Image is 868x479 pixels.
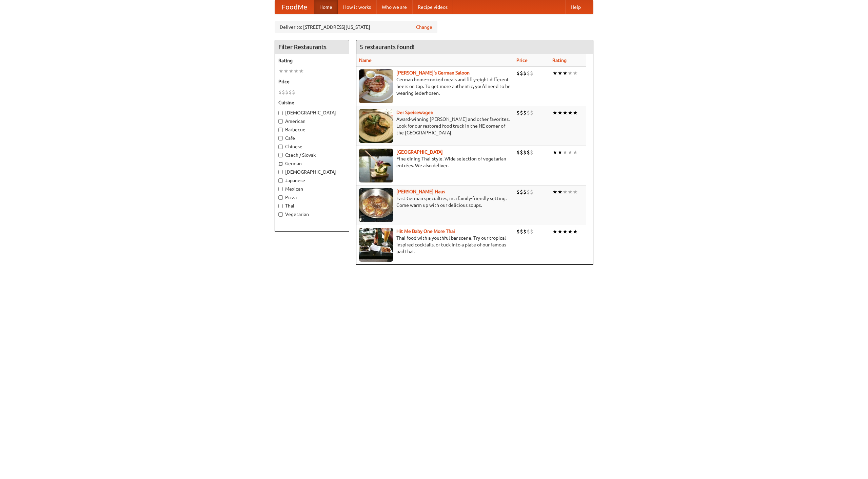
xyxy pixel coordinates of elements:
li: ★ [573,149,578,156]
li: ★ [552,69,557,77]
div: Deliver to: [STREET_ADDRESS][US_STATE] [275,21,437,33]
a: [GEOGRAPHIC_DATA] [396,149,443,155]
label: Chinese [278,143,346,150]
img: babythai.jpg [359,228,393,262]
li: $ [530,69,533,77]
input: Barbecue [278,128,283,132]
li: $ [527,228,530,235]
label: [DEMOGRAPHIC_DATA] [278,169,346,175]
b: Hit Me Baby One More Thai [396,228,455,234]
li: $ [520,149,523,156]
h5: Price [278,78,346,85]
li: $ [516,109,520,116]
li: $ [523,149,527,156]
a: FoodMe [275,0,314,14]
li: $ [530,149,533,156]
h5: Rating [278,57,346,64]
li: $ [523,69,527,77]
p: Award-winning [PERSON_NAME] and other favorites. Look for our restored food truck in the NE corne... [359,116,511,136]
b: Der Speisewagen [396,110,433,115]
li: ★ [552,109,557,116]
li: $ [530,188,533,196]
h4: Filter Restaurants [275,40,349,54]
a: [PERSON_NAME]'s German Saloon [396,70,470,75]
li: $ [523,188,527,196]
li: ★ [557,109,563,116]
input: Vegetarian [278,212,283,217]
li: $ [527,188,530,196]
li: ★ [568,149,573,156]
li: ★ [563,228,568,235]
li: $ [523,228,527,235]
a: Change [416,24,432,30]
li: $ [278,88,282,96]
li: $ [516,228,520,235]
li: $ [292,88,295,96]
li: $ [520,188,523,196]
li: ★ [563,188,568,196]
li: $ [530,109,533,116]
li: $ [523,109,527,116]
li: ★ [563,109,568,116]
a: [PERSON_NAME] Haus [396,189,445,194]
li: $ [282,88,285,96]
li: ★ [552,228,557,235]
li: ★ [568,228,573,235]
li: $ [530,228,533,235]
li: ★ [573,69,578,77]
li: $ [520,109,523,116]
input: Pizza [278,195,283,200]
li: ★ [299,67,304,75]
li: ★ [552,149,557,156]
label: Mexican [278,186,346,192]
input: German [278,161,283,166]
li: ★ [568,109,573,116]
a: Rating [552,58,567,63]
a: Home [314,0,338,14]
li: ★ [568,188,573,196]
li: ★ [552,188,557,196]
input: Czech / Slovak [278,153,283,157]
li: $ [520,69,523,77]
label: Cafe [278,135,346,141]
li: $ [516,149,520,156]
label: Czech / Slovak [278,152,346,158]
label: American [278,118,346,125]
a: How it works [338,0,376,14]
label: German [278,160,346,167]
li: $ [285,88,289,96]
p: Fine dining Thai-style. Wide selection of vegetarian entrées. We also deliver. [359,155,511,169]
input: [DEMOGRAPHIC_DATA] [278,170,283,174]
label: Pizza [278,194,346,201]
li: ★ [557,69,563,77]
a: Who we are [376,0,412,14]
p: German home-cooked meals and fifty-eight different beers on tap. To get more authentic, you'd nee... [359,76,511,96]
li: $ [527,149,530,156]
input: Mexican [278,187,283,191]
li: $ [289,88,292,96]
li: ★ [563,149,568,156]
input: American [278,119,283,124]
img: satay.jpg [359,149,393,182]
a: Recipe videos [412,0,453,14]
a: Price [516,58,528,63]
li: ★ [573,109,578,116]
label: [DEMOGRAPHIC_DATA] [278,109,346,116]
li: $ [527,109,530,116]
li: ★ [557,228,563,235]
input: Thai [278,204,283,208]
a: Help [565,0,586,14]
img: esthers.jpg [359,69,393,103]
img: speisewagen.jpg [359,109,393,143]
input: Japanese [278,178,283,183]
h5: Cuisine [278,99,346,106]
li: ★ [573,188,578,196]
input: Cafe [278,136,283,140]
label: Vegetarian [278,211,346,218]
li: ★ [573,228,578,235]
li: $ [516,69,520,77]
li: ★ [278,67,283,75]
